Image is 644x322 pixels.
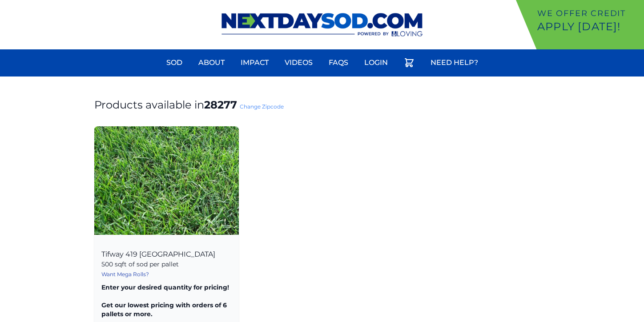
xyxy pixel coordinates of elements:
p: 500 sqft of sod per pallet [101,260,232,269]
img: Tifway 419 Bermuda Product Image [94,126,239,235]
h1: Products available in [94,98,550,112]
p: Apply [DATE]! [537,20,640,34]
a: About [193,52,230,73]
a: Want Mega Rolls? [101,271,149,278]
a: Change Zipcode [240,103,284,110]
strong: 28277 [204,98,237,111]
a: Need Help? [425,52,483,73]
p: Enter your desired quantity for pricing! Get our lowest pricing with orders of 6 pallets or more. [101,283,232,318]
a: Videos [279,52,318,73]
a: Impact [235,52,274,73]
a: Sod [161,52,188,73]
a: FAQs [323,52,354,73]
p: We offer Credit [537,7,640,20]
a: Login [359,52,393,73]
